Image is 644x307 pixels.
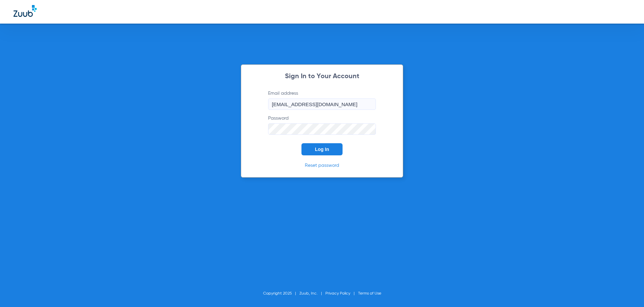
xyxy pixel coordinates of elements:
[13,5,37,17] img: Zuub Logo
[325,291,350,296] a: Privacy Policy
[301,143,343,155] button: Log In
[263,290,299,297] li: Copyright 2025
[305,163,339,168] a: Reset password
[268,115,376,135] label: Password
[258,73,386,80] h2: Sign In to Your Account
[610,275,644,307] iframe: Chat Widget
[358,291,381,296] a: Terms of Use
[268,123,376,135] input: Password
[268,98,376,110] input: Email address
[315,147,329,152] span: Log In
[299,290,325,297] li: Zuub, Inc.
[268,90,376,110] label: Email address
